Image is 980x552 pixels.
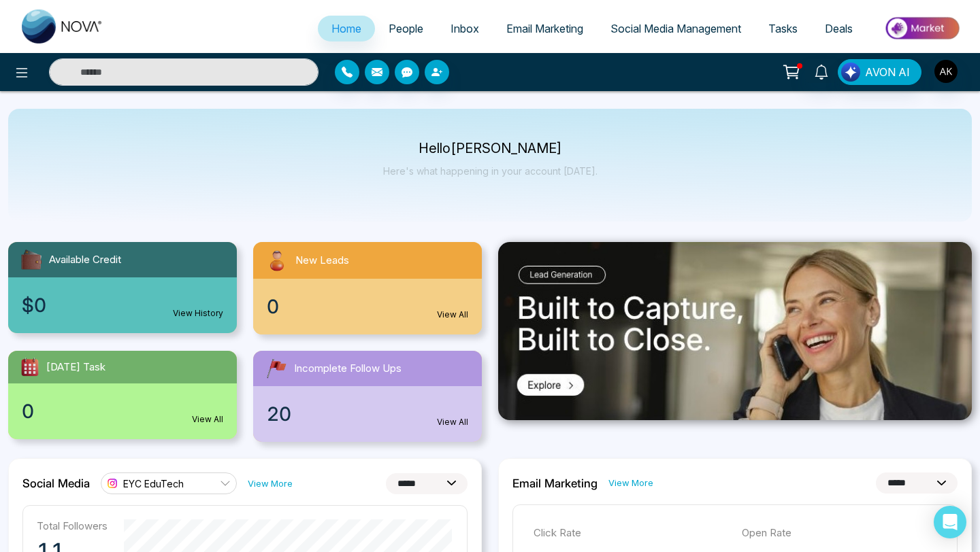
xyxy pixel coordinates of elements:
a: Email Marketing [493,16,597,41]
p: Click Rate [534,525,728,541]
img: Lead Flow [841,63,860,82]
img: availableCredit.svg [19,247,44,272]
a: View More [608,477,653,489]
span: [DATE] Task [46,360,105,375]
img: followUps.svg [264,356,289,381]
p: Hello [PERSON_NAME] [383,143,598,154]
p: Total Followers [37,519,108,532]
span: Available Credit [49,252,121,268]
span: Incomplete Follow Ups [294,361,402,377]
img: User Avatar [934,60,958,83]
span: AVON AI [865,64,910,80]
a: View All [437,416,468,428]
a: View All [437,309,468,321]
a: Home [318,16,375,41]
a: View More [248,477,293,490]
a: Incomplete Follow Ups20View All [245,351,490,442]
img: instagram [105,477,119,490]
img: Market-place.gif [873,13,972,44]
a: Deals [811,16,866,41]
span: Home [331,22,361,35]
span: 20 [267,400,291,428]
a: Tasks [755,16,811,41]
img: newLeads.svg [264,247,290,273]
button: AVON AI [838,59,921,85]
a: Inbox [437,16,493,41]
img: Nova CRM Logo [22,10,103,44]
span: People [389,22,423,35]
p: Open Rate [742,525,936,541]
span: EYC EduTech [123,477,184,490]
a: Social Media Management [597,16,755,41]
h2: Email Marketing [512,477,598,490]
a: View History [173,307,223,320]
p: Here's what happening in your account [DATE]. [383,165,598,177]
div: Open Intercom Messenger [934,506,966,538]
span: 0 [22,397,34,426]
img: . [498,242,972,420]
span: Inbox [451,22,479,35]
span: Tasks [768,22,798,35]
a: New Leads0View All [245,242,490,334]
img: todayTask.svg [19,356,41,378]
span: Deals [825,22,853,35]
span: 0 [267,292,279,321]
a: People [375,16,437,41]
h2: Social Media [22,477,90,490]
span: $0 [22,291,46,320]
span: Social Media Management [610,22,741,35]
a: View All [192,413,223,426]
span: Email Marketing [506,22,583,35]
span: New Leads [295,253,349,269]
